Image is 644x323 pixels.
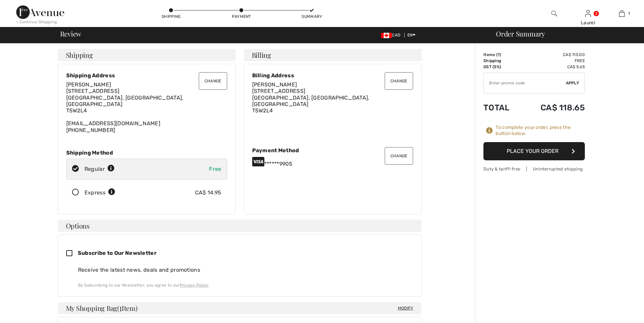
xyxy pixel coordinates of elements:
[78,282,413,288] div: By Subscribing to our Newsletter, you agree to our .
[209,166,221,172] span: Free
[571,19,604,26] div: Laurel
[180,283,209,288] a: Privacy Policy
[58,220,422,232] h4: Options
[66,88,184,114] span: [STREET_ADDRESS] [GEOGRAPHIC_DATA], [GEOGRAPHIC_DATA], [GEOGRAPHIC_DATA] T5W2L4
[484,73,566,93] input: Promo code
[483,64,521,70] td: GST (5%)
[252,72,413,79] div: Billing Address
[85,189,115,197] div: Express
[496,125,585,137] div: To complete your order, press the button below.
[585,10,591,17] a: Sign In
[566,80,579,86] span: Apply
[628,10,630,17] span: 1
[398,305,413,312] span: Modify
[252,81,297,88] span: [PERSON_NAME]
[521,96,585,119] td: CA$ 118.65
[66,150,227,156] div: Shipping Method
[605,9,638,18] a: 1
[483,58,521,64] td: Shipping
[66,52,93,58] span: Shipping
[195,189,221,197] div: CA$ 14.95
[483,166,585,172] div: Duty & tariff-free | Uninterrupted shipping
[199,72,227,90] button: Change
[385,147,413,165] button: Change
[231,14,252,20] div: Payment
[78,266,413,274] div: Receive the latest news, deals and promotions
[585,9,591,18] img: My Info
[381,33,403,37] span: CAD
[521,52,585,58] td: CA$ 113.00
[483,52,521,58] td: Items ( )
[117,303,137,313] span: ( Item)
[381,33,392,38] img: Canadian Dollar
[488,30,640,37] div: Order Summary
[551,9,557,18] img: search the website
[66,81,227,133] div: [EMAIL_ADDRESS][DOMAIN_NAME] [PHONE_NUMBER]
[252,147,413,154] div: Payment Method
[161,14,181,20] div: Shipping
[252,52,271,58] span: Billing
[66,72,227,79] div: Shipping Address
[66,81,111,88] span: [PERSON_NAME]
[85,165,115,173] div: Regular
[252,88,369,114] span: [STREET_ADDRESS] [GEOGRAPHIC_DATA], [GEOGRAPHIC_DATA], [GEOGRAPHIC_DATA] T5W2L4
[521,58,585,64] td: Free
[60,30,81,37] span: Review
[407,33,416,37] span: EN
[302,14,322,20] div: Summary
[619,9,625,18] img: My Bag
[521,64,585,70] td: CA$ 5.65
[16,5,64,19] img: 1ère Avenue
[16,19,57,25] div: < Continue Shopping
[58,302,422,314] h4: My Shopping Bag
[119,303,122,312] span: 1
[78,250,157,256] span: Subscribe to Our Newsletter
[385,72,413,90] button: Change
[483,96,521,119] td: Total
[498,52,500,57] span: 1
[483,142,585,160] button: Place Your Order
